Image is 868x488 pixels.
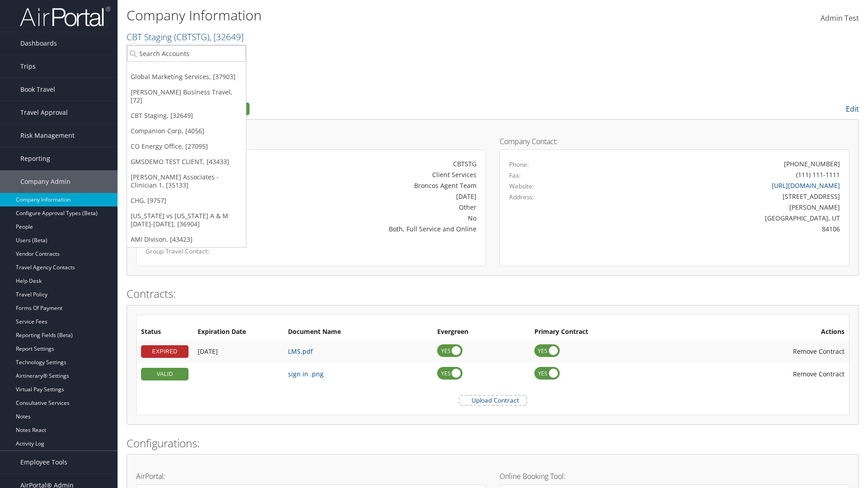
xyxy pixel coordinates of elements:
[260,202,476,212] div: Other
[127,45,246,62] input: Search Accounts
[20,124,75,147] span: Risk Management
[433,324,530,340] th: Evergreen
[127,69,246,84] a: Global Marketing Services, [37903]
[260,224,476,234] div: Both, Full Service and Online
[136,473,486,480] h4: AirPortal:
[509,192,534,202] label: Address:
[260,213,476,223] div: No
[793,370,844,378] span: Remove Contract
[127,208,246,232] a: [US_STATE] vs [US_STATE] A & M [DATE]-[DATE], [36904]
[127,31,244,43] a: CBT Staging
[127,286,859,301] h2: Contracts:
[821,13,859,23] span: Admin Test
[509,171,521,180] label: Fax:
[784,343,793,360] i: Remove Contract
[127,123,246,139] a: Companion Corp, [4056]
[509,182,534,191] label: Website:
[136,138,486,145] h4: Account Details:
[260,192,476,201] div: [DATE]
[288,347,313,356] a: LMS.pdf
[20,101,68,124] span: Travel Approval
[20,78,55,101] span: Book Travel
[821,5,859,33] a: Admin Test
[20,6,110,27] img: airportal-logo.png
[283,324,433,340] th: Document Name
[127,232,246,247] a: AMI Divison, [43423]
[793,347,844,356] span: Remove Contract
[20,170,71,193] span: Company Admin
[509,160,529,169] label: Phone:
[288,370,324,378] a: sign in .png
[127,169,246,193] a: [PERSON_NAME] Associates - Clinician 1, [35133]
[784,159,840,169] div: [PHONE_NUMBER]
[127,139,246,154] a: CO Energy Office, [27095]
[681,324,849,340] th: Actions
[174,31,209,43] span: ( CBTSTG )
[146,247,247,256] label: Group Travel Contact:
[460,396,526,405] label: Upload Contract
[595,213,840,223] div: [GEOGRAPHIC_DATA], UT
[141,368,189,380] div: VALID
[137,324,193,340] th: Status
[846,104,859,114] a: Edit
[595,202,840,212] div: [PERSON_NAME]
[209,31,244,43] span: , [ 32649 ]
[127,436,859,451] h2: Configurations:
[127,108,246,123] a: CBT Staging, [32649]
[141,345,189,358] div: EXPIRED
[595,224,840,234] div: 84106
[127,101,610,116] h2: Company Profile:
[20,451,67,474] span: Employee Tools
[198,347,218,356] span: [DATE]
[260,181,476,190] div: Broncos Agent Team
[198,347,279,356] div: Add/Edit Date
[260,159,476,169] div: CBTSTG
[20,32,57,55] span: Dashboards
[20,55,36,78] span: Trips
[127,84,246,108] a: [PERSON_NAME] Business Travel, [72]
[127,6,615,25] h1: Company Information
[20,147,50,170] span: Reporting
[772,181,840,190] a: [URL][DOMAIN_NAME]
[500,138,849,145] h4: Company Contact:
[198,370,279,378] div: Add/Edit Date
[530,324,681,340] th: Primary Contract
[193,324,283,340] th: Expiration Date
[784,365,793,383] i: Remove Contract
[595,192,840,201] div: [STREET_ADDRESS]
[260,170,476,179] div: Client Services
[127,193,246,208] a: CHG, [9757]
[500,473,849,480] h4: Online Booking Tool:
[796,170,840,179] div: (111) 111-1111
[127,154,246,169] a: GMSDEMO TEST CLIENT, [43433]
